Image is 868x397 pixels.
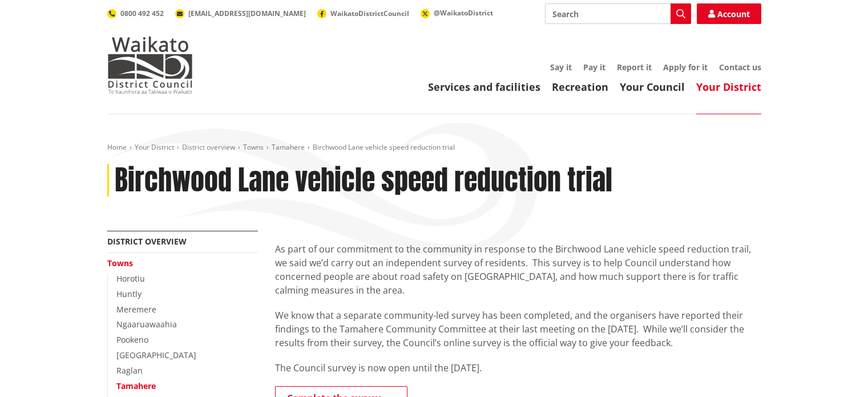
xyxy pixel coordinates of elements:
span: Birchwood Lane vehicle speed reduction trial [313,142,455,152]
a: District overview [107,236,187,247]
a: Pay it [583,62,605,73]
a: Towns [243,142,264,152]
a: Home [107,142,127,152]
a: Recreation [552,80,608,94]
a: Account [697,3,761,24]
a: Raglan [116,365,143,376]
a: Report it [617,62,652,73]
nav: breadcrumb [107,143,761,153]
a: @WaikatoDistrict [421,8,493,18]
a: Huntly [116,288,142,299]
span: @WaikatoDistrict [434,8,493,18]
a: Pookeno [116,334,148,345]
a: [GEOGRAPHIC_DATA] [116,350,196,360]
p: As part of our commitment to the community in response to the Birchwood Lane vehicle speed reduct... [275,242,761,297]
a: Apply for it [663,62,708,73]
a: Tamahere [116,380,156,391]
span: WaikatoDistrictCouncil [330,9,409,18]
a: Contact us [719,62,761,73]
a: Horotiu [116,273,145,284]
a: Ngaaruawaahia [116,319,177,330]
p: We know that a separate community-led survey has been completed, and the organisers have reported... [275,308,761,350]
a: [EMAIL_ADDRESS][DOMAIN_NAME] [175,9,306,18]
a: Your District [135,142,174,152]
img: Waikato District Council - Te Kaunihera aa Takiwaa o Waikato [107,37,193,94]
a: District overview [182,142,235,152]
a: Your Council [620,80,685,94]
a: Tamahere [272,142,305,152]
a: Towns [107,258,133,268]
a: Meremere [116,304,156,315]
input: Search input [545,3,691,24]
iframe: Messenger Launcher [815,349,857,390]
a: Your District [696,80,761,94]
a: Services and facilities [428,80,540,94]
span: [EMAIL_ADDRESS][DOMAIN_NAME] [188,9,306,18]
span: 0800 492 452 [120,9,164,18]
a: WaikatoDistrictCouncil [317,9,409,18]
a: 0800 492 452 [107,9,164,18]
p: The Council survey is now open until the [DATE]. [275,361,761,375]
a: Say it [550,62,572,73]
h1: Birchwood Lane vehicle speed reduction trial [115,164,612,197]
